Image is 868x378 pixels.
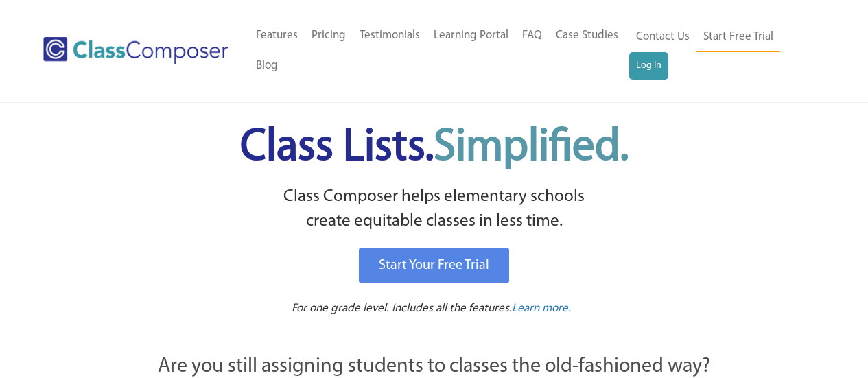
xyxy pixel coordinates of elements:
[292,303,512,314] span: For one grade level. Includes all the features.
[82,185,786,235] p: Class Composer helps elementary schools create equitable classes in less time.
[249,21,305,51] a: Features
[43,37,228,64] img: Class Composer
[512,303,571,314] span: Learn more.
[240,126,629,170] span: Class Lists.
[629,22,696,52] a: Contact Us
[359,248,509,283] a: Start Your Free Trial
[434,126,629,170] span: Simplified.
[515,21,549,51] a: FAQ
[549,21,625,51] a: Case Studies
[379,259,489,272] span: Start Your Free Trial
[353,21,427,51] a: Testimonials
[249,51,285,81] a: Blog
[305,21,353,51] a: Pricing
[629,52,668,80] a: Log In
[427,21,515,51] a: Learning Portal
[696,22,780,53] a: Start Free Trial
[512,300,571,318] a: Learn more.
[629,22,814,80] nav: Header Menu
[249,21,629,81] nav: Header Menu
